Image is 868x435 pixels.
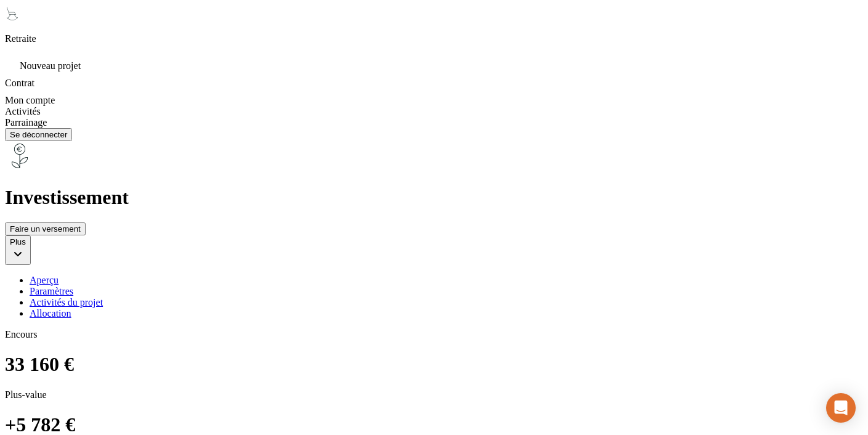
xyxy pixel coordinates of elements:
a: Activités du projet [30,297,863,308]
span: Contrat [5,78,34,88]
p: Plus-value [5,389,863,400]
h1: 33 160 € [5,353,863,376]
div: Se déconnecter [10,130,67,139]
span: Parrainage [5,117,47,128]
span: Mon compte [5,95,55,105]
div: Open Intercom Messenger [826,393,856,423]
div: Retraite [5,6,863,44]
div: Nouveau projet [5,54,863,71]
a: Paramètres [30,286,863,297]
p: Encours [5,329,863,340]
button: Plus [5,235,31,265]
a: Allocation [30,308,863,319]
span: Activités [5,106,41,116]
span: Nouveau projet [20,60,81,71]
a: Aperçu [30,275,863,286]
p: Retraite [5,33,863,44]
button: Se déconnecter [5,128,72,141]
div: Faire un versement [10,224,81,234]
div: Plus [10,237,26,246]
h1: Investissement [5,186,863,209]
button: Faire un versement [5,222,86,235]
